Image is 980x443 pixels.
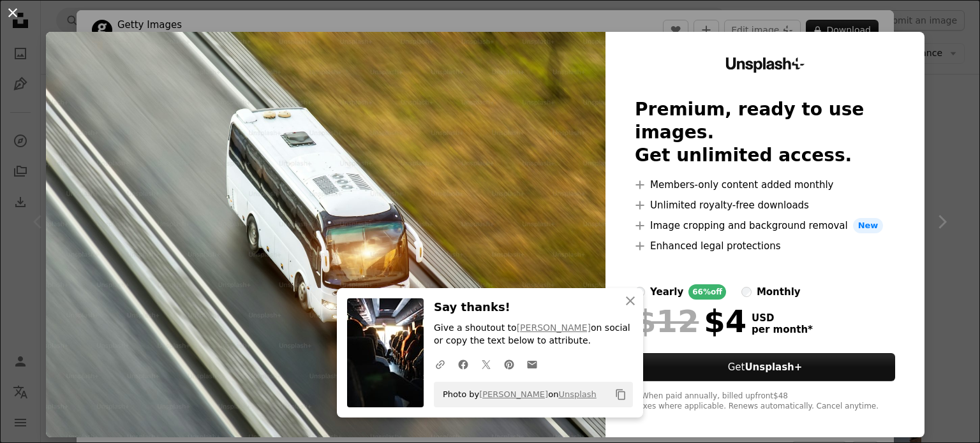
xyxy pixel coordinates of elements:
span: New [853,218,884,233]
button: Copy to clipboard [610,384,632,405]
button: GetUnsplash+ [635,353,895,381]
h2: Premium, ready to use images. Get unlimited access. [635,98,895,167]
li: Unlimited royalty-free downloads [635,198,895,213]
p: Give a shoutout to on social or copy the text below to attribute. [434,322,633,347]
h3: Say thanks! [434,298,633,317]
span: per month * [752,324,813,335]
li: Image cropping and background removal [635,218,895,233]
a: Unsplash [558,389,596,399]
li: Members-only content added monthly [635,177,895,192]
div: $4 [635,305,746,338]
span: USD [752,312,813,324]
input: yearly66%off [635,287,645,297]
div: * When paid annually, billed upfront $48 Taxes where applicable. Renews automatically. Cancel any... [635,391,895,412]
a: Share over email [521,351,544,377]
div: yearly [650,284,683,300]
a: [PERSON_NAME] [517,323,591,333]
input: monthly [741,287,752,297]
strong: Unsplash+ [745,361,802,373]
li: Enhanced legal protections [635,238,895,254]
div: monthly [757,284,801,300]
a: Share on Pinterest [498,351,521,377]
span: $12 [635,305,699,338]
a: [PERSON_NAME] [479,389,548,399]
a: Share on Facebook [452,351,475,377]
span: Photo by on [436,384,597,405]
div: 66% off [688,284,726,300]
a: Share on Twitter [475,351,498,377]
